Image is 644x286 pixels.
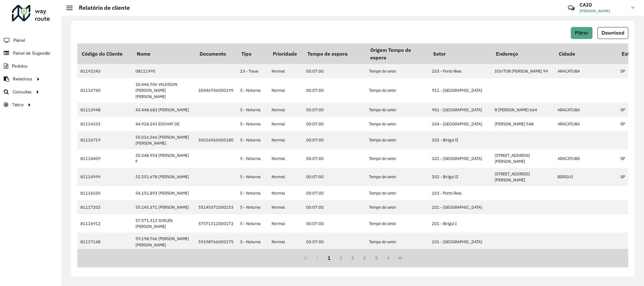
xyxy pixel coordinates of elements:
td: [PERSON_NAME] 548 [492,117,554,131]
td: 59.198.766 [PERSON_NAME] [PERSON_NAME] [132,233,195,251]
td: 81117148 [77,233,132,251]
td: 101 - [GEOGRAPHIC_DATA] [429,149,492,168]
td: 57571312000172 [195,214,237,233]
span: Tático [12,102,24,108]
td: ARACATUBA [554,117,617,131]
td: 81116740 [77,78,132,103]
td: 00:07:00 [303,200,366,214]
td: 00:07:00 [303,117,366,131]
td: [STREET_ADDRESS][PERSON_NAME] [492,168,554,186]
td: 5 - Noturna [237,103,268,117]
td: Normal [268,149,303,168]
td: 911 - [GEOGRAPHIC_DATA] [429,78,492,103]
td: 52.251.678 [PERSON_NAME] [132,168,195,186]
td: 20.446.706 VALDISON [PERSON_NAME] [PERSON_NAME] [132,78,195,103]
td: ARACATUBA [554,103,617,117]
td: Tempo do setor [366,78,429,103]
h2: Relatório de cliente [73,4,130,11]
td: 55145371000153 [195,200,237,214]
td: Tempo do setor [366,103,429,117]
span: Filtrar [575,30,588,36]
td: Normal [268,103,303,117]
span: Painel [14,37,25,44]
td: 57.571.312 SUELEN [PERSON_NAME] [132,214,195,233]
td: 00:07:00 [303,103,366,117]
td: Normal [268,168,303,186]
span: Download [602,30,624,36]
td: 5 - Noturna [237,186,268,200]
th: Tipo [237,43,268,64]
td: 00:07:00 [303,214,366,233]
td: Tempo do setor [366,64,429,78]
th: Documento [195,43,237,64]
td: 00:07:00 [303,233,366,251]
td: Normal [268,64,303,78]
td: 103 - Porto Real [429,64,492,78]
td: 00:07:00 [303,168,366,186]
th: Origem Tempo de espera [366,43,429,64]
td: 44.918.243 EOCHAY DE [132,117,195,131]
td: 00:07:00 [303,78,366,103]
td: 81117202 [77,200,132,214]
td: Tempo do setor [366,168,429,186]
th: Prioridade [268,43,303,64]
td: R [PERSON_NAME] 664 [492,103,554,117]
td: 202 - Birigui II [429,131,492,149]
td: 103 - Porto Real [429,186,492,200]
td: 202 - Birigui II [429,168,492,186]
th: Setor [429,43,492,64]
span: Painel de Sugestão [13,50,50,57]
td: 104 - [GEOGRAPHIC_DATA] [429,117,492,131]
td: 101 - [GEOGRAPHIC_DATA] [429,200,492,214]
button: Filtrar [571,27,592,39]
td: 81116719 [77,131,132,149]
td: 5 - Noturna [237,214,268,233]
td: 81114409 [77,149,132,168]
td: Normal [268,200,303,214]
button: 1 [323,252,335,264]
td: 59198766000175 [195,233,237,251]
th: Nome [132,43,195,64]
a: Contato Rápido [564,1,578,15]
td: Tempo do setor [366,233,429,251]
td: 50016566000180 [195,131,237,149]
td: Tempo do setor [366,149,429,168]
td: 81113948 [77,103,132,117]
td: 00:07:00 [303,149,366,168]
td: 81192243 [77,64,132,78]
button: 2 [335,252,347,264]
td: ARACATUBA [554,149,617,168]
td: 5 - Noturna [237,149,268,168]
td: 54.151.893 [PERSON_NAME] [132,186,195,200]
td: Tempo do setor [366,214,429,233]
span: Relatórios [13,76,32,82]
td: ARACATUBA [554,64,617,78]
td: 00:07:00 [303,186,366,200]
button: Next Page [383,252,394,264]
td: 81114333 [77,117,132,131]
td: 23 - Trava [237,64,268,78]
td: 81116912 [77,214,132,233]
td: 20446706000199 [195,78,237,103]
td: 101 - [GEOGRAPHIC_DATA] [429,233,492,251]
span: [PERSON_NAME] [580,8,627,14]
h3: CAIO [580,2,627,8]
th: Cidade [554,43,617,64]
td: Normal [268,233,303,251]
td: Tempo do setor [366,186,429,200]
td: 5 - Noturna [237,78,268,103]
button: 5 [371,252,383,264]
td: Normal [268,78,303,103]
td: DOUTOR [PERSON_NAME] 99 [492,64,554,78]
td: 81114999 [77,168,132,186]
td: BIRIGUI [554,168,617,186]
td: [STREET_ADDRESS][PERSON_NAME] [492,149,554,168]
td: Tempo do setor [366,200,429,214]
td: Normal [268,117,303,131]
td: 00:07:00 [303,131,366,149]
td: 50.016.566 [PERSON_NAME] [PERSON_NAME] [132,131,195,149]
td: 5 - Noturna [237,117,268,131]
td: 5 - Noturna [237,233,268,251]
button: Download [597,27,628,39]
td: Tempo do setor [366,117,429,131]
